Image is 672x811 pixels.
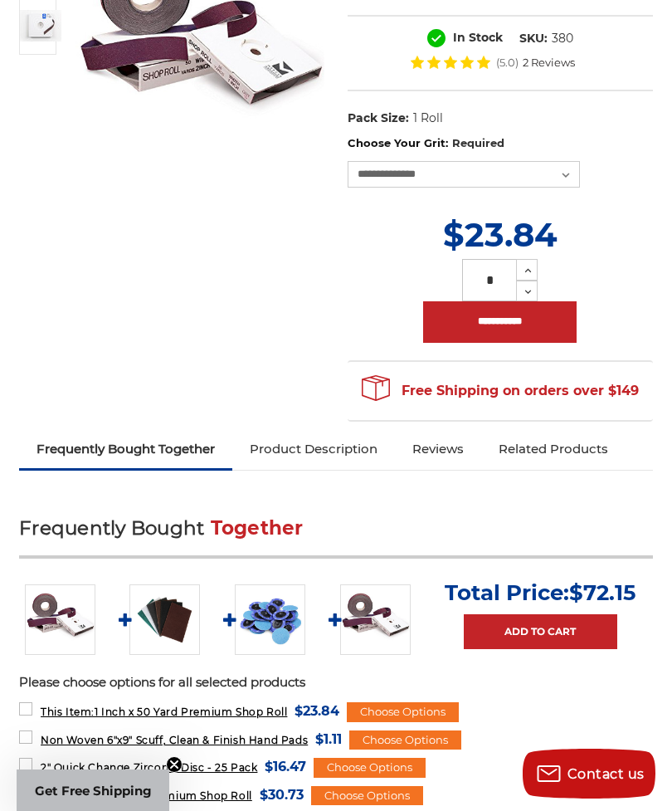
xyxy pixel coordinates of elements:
span: Non Woven 6"x9" Scuff, Clean & Finish Hand Pads [41,734,308,746]
span: Free Shipping on orders over $149 [362,374,639,408]
button: Close teaser [166,756,183,773]
span: $72.15 [569,579,635,606]
span: 2" Quick Change Zirconia Disc - 25 Pack [41,761,257,774]
img: 1 Inch x 50 Yard Premium Shop Roll [25,584,95,655]
span: $1.11 [315,728,342,750]
p: Total Price: [445,579,635,606]
a: Frequently Bought Together [19,431,232,467]
span: $23.84 [443,214,558,255]
div: Choose Options [314,758,426,778]
span: Together [211,516,304,540]
span: $23.84 [295,700,339,722]
div: Choose Options [347,702,459,722]
span: 2 Reviews [523,57,575,68]
div: Choose Options [311,786,423,806]
span: In Stock [453,30,503,45]
p: Please choose options for all selected products [19,673,653,692]
div: Choose Options [349,730,461,750]
span: $30.73 [260,784,304,806]
small: Required [452,136,504,149]
strong: This Item: [41,706,95,718]
img: 1 Inch x 50 Yard Premium Shop Roll [20,10,61,42]
span: Contact us [567,766,645,782]
button: Contact us [523,749,655,799]
a: Related Products [481,431,626,467]
label: Choose Your Grit: [348,135,653,152]
a: Reviews [395,431,481,467]
span: Get Free Shipping [35,783,152,799]
span: $16.47 [265,755,306,778]
a: Product Description [232,431,395,467]
div: Get Free ShippingClose teaser [17,769,169,811]
dt: Pack Size: [348,110,409,127]
a: Add to Cart [464,614,617,649]
span: Frequently Bought [19,516,204,540]
dd: 380 [552,30,573,47]
span: 1 Inch x 50 Yard Premium Shop Roll [41,706,287,718]
dt: SKU: [519,30,548,47]
span: (5.0) [496,57,519,68]
dd: 1 Roll [413,110,443,127]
